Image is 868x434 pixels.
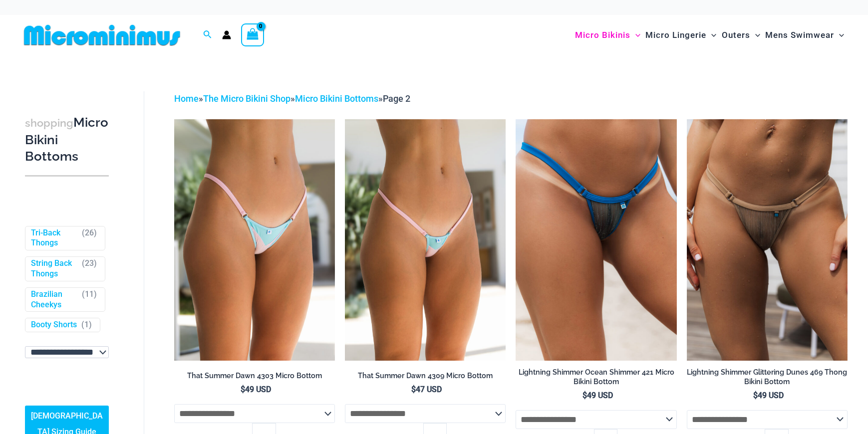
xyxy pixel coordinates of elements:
[516,368,676,386] h2: Lightning Shimmer Ocean Shimmer 421 Micro Bikini Bottom
[763,20,847,50] a: Mens SwimwearMenu ToggleMenu Toggle
[203,93,290,104] a: The Micro Bikini Shop
[706,22,716,48] span: Menu Toggle
[411,385,442,394] bdi: 47 USD
[25,117,73,129] span: shopping
[31,258,77,279] a: String Back Thongs
[582,391,613,400] bdi: 49 USD
[750,22,760,48] span: Menu Toggle
[345,371,506,384] a: That Summer Dawn 4309 Micro Bottom
[753,391,784,400] bdi: 49 USD
[25,114,109,165] h3: Micro Bikini Bottoms
[82,228,97,249] span: ( )
[753,391,758,400] span: $
[687,119,848,360] img: Lightning Shimmer Glittering Dunes 469 Thong 01
[516,368,676,390] a: Lightning Shimmer Ocean Shimmer 421 Micro Bikini Bottom
[575,22,630,48] span: Micro Bikinis
[85,258,94,268] span: 23
[174,93,199,104] a: Home
[174,119,335,360] a: That Summer Dawn 4303 Micro 01That Summer Dawn 3063 Tri Top 4303 Micro 05That Summer Dawn 3063 Tr...
[765,22,834,48] span: Mens Swimwear
[84,320,89,329] span: 1
[834,22,844,48] span: Menu Toggle
[174,371,335,381] h2: That Summer Dawn 4303 Micro Bottom
[241,385,271,394] bdi: 49 USD
[582,391,587,400] span: $
[687,119,848,360] a: Lightning Shimmer Glittering Dunes 469 Thong 01Lightning Shimmer Glittering Dunes 317 Tri Top 469...
[82,289,97,310] span: ( )
[687,368,848,390] a: Lightning Shimmer Glittering Dunes 469 Thong Bikini Bottom
[25,346,109,358] select: wpc-taxonomy-pa_fabric-type-746009
[645,22,706,48] span: Micro Lingerie
[20,24,184,46] img: MM SHOP LOGO FLAT
[31,289,77,310] a: Brazilian Cheekys
[411,385,416,394] span: $
[203,29,212,41] a: Search icon link
[31,228,77,249] a: Tri-Back Thongs
[241,23,264,46] a: View Shopping Cart, empty
[630,22,640,48] span: Menu Toggle
[82,258,97,279] span: ( )
[722,22,750,48] span: Outers
[573,20,643,50] a: Micro BikinisMenu ToggleMenu Toggle
[174,371,335,384] a: That Summer Dawn 4303 Micro Bottom
[516,119,676,360] a: Lightning Shimmer Ocean Shimmer 421 Micro 01Lightning Shimmer Ocean Shimmer 421 Micro 02Lightning...
[85,289,94,299] span: 11
[222,30,231,39] a: Account icon link
[174,119,335,360] img: That Summer Dawn 4303 Micro 01
[571,18,848,52] nav: Site Navigation
[687,368,848,386] h2: Lightning Shimmer Glittering Dunes 469 Thong Bikini Bottom
[383,93,410,104] span: Page 2
[174,93,410,104] span: » » »
[31,320,77,330] a: Booty Shorts
[345,119,506,360] a: That Summer Dawn 4309 Micro 02That Summer Dawn 4309 Micro 01That Summer Dawn 4309 Micro 01
[345,371,506,381] h2: That Summer Dawn 4309 Micro Bottom
[85,228,94,237] span: 26
[345,119,506,360] img: That Summer Dawn 4309 Micro 02
[719,20,763,50] a: OutersMenu ToggleMenu Toggle
[295,93,378,104] a: Micro Bikini Bottoms
[516,119,676,360] img: Lightning Shimmer Ocean Shimmer 421 Micro 01
[643,20,719,50] a: Micro LingerieMenu ToggleMenu Toggle
[81,320,92,330] span: ( )
[241,385,245,394] span: $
